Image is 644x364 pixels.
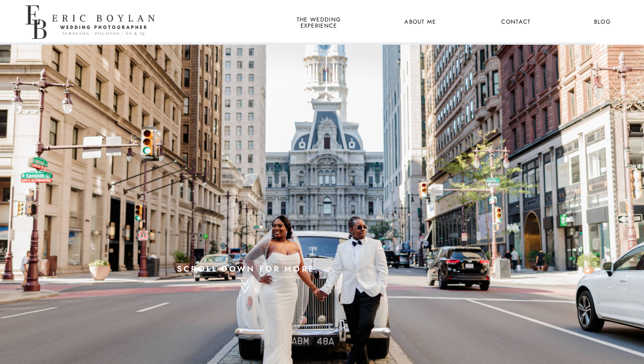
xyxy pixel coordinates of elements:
a: the wedding experience [295,17,343,28]
a: Blog [586,17,619,28]
a: Contact [500,17,532,28]
a: About Me [399,17,442,28]
a: scroll down for more [170,262,322,274]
